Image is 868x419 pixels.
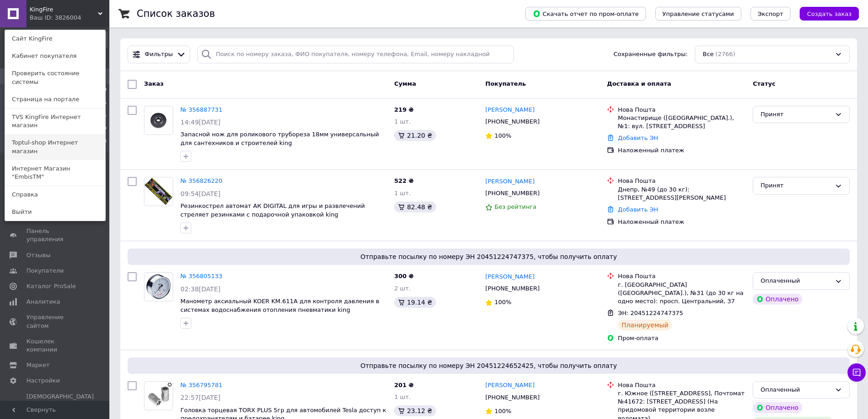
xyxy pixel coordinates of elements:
a: [PERSON_NAME] [485,273,534,281]
a: № 356887731 [180,106,222,113]
img: Фото товару [144,382,173,410]
a: [PERSON_NAME] [485,177,534,186]
span: Панель управления [26,227,84,243]
div: Пром-оплата [618,334,745,342]
button: Управление статусами [655,7,741,21]
span: 1 шт. [394,393,411,400]
div: Нова Пошта [618,106,745,114]
span: Скачать отчет по пром-оплате [533,10,639,18]
a: [PERSON_NAME] [485,381,534,390]
span: Фильтры [145,50,173,59]
a: Выйти [5,203,105,221]
span: 22:57[DATE] [180,394,221,401]
span: Настройки [26,377,60,385]
a: Сайт KingFire [5,30,105,47]
a: [PERSON_NAME] [485,106,534,114]
span: Отзывы [26,251,51,259]
span: 100% [494,408,511,414]
span: 300 ₴ [394,273,414,279]
a: Фото товару [144,177,173,206]
span: Сумма [394,80,416,87]
span: (2766) [715,51,735,57]
a: Страница на портале [5,91,105,108]
a: Проверить состояние системы [5,65,105,90]
div: [PHONE_NUMBER] [483,283,541,295]
div: Наложенный платеж [618,218,745,226]
span: Отправьте посылку по номеру ЭН 20451224652425, чтобы получить оплату [131,361,846,370]
span: Управление статусами [663,10,734,17]
span: 1 шт. [394,190,411,197]
a: № 356795781 [180,382,222,388]
div: Нова Пошта [618,381,745,389]
div: г. [GEOGRAPHIC_DATA] ([GEOGRAPHIC_DATA].), №31 (до 30 кг на одно место): просп. Центральний, 37 [618,281,745,306]
span: [DEMOGRAPHIC_DATA] и счета [26,393,94,418]
div: 23.12 ₴ [394,405,436,416]
span: 1 шт. [394,118,411,125]
a: Манометр аксиальный KOER KM.611A для контроля давления в системах водоснабжения отопления пневмат... [180,298,379,313]
div: Оплаченный [760,385,831,395]
span: ЭН: 20451224747375 [618,310,683,316]
a: Создать заказ [791,10,859,17]
div: Оплачено [753,402,802,413]
a: № 356805133 [180,273,222,279]
div: Нова Пошта [618,272,745,280]
button: Чат с покупателем [847,363,866,382]
a: Toptul-shop Интернет магазин [5,134,105,160]
div: Оплачено [753,294,802,305]
span: Экспорт [758,10,783,17]
span: Создать заказ [807,10,852,17]
div: Ваш ID: 3826004 [30,14,68,22]
span: 201 ₴ [394,382,414,388]
div: 19.14 ₴ [394,297,436,308]
div: Планируемый [618,320,672,331]
span: 219 ₴ [394,106,414,113]
span: 2 шт. [394,285,411,292]
h1: Список заказов [137,8,215,19]
div: Принят [760,181,831,191]
span: Маркет [26,361,50,369]
span: 100% [494,299,511,305]
div: Монастирище ([GEOGRAPHIC_DATA].), №1: вул. [STREET_ADDRESS] [618,114,745,130]
span: Статус [753,80,776,87]
a: Фото товару [144,272,173,301]
span: KingFire [30,5,98,14]
span: Покупатель [485,80,526,87]
img: Фото товару [144,106,173,134]
span: Кошелек компании [26,337,84,354]
a: Добавить ЭН [618,206,658,213]
div: [PHONE_NUMBER] [483,392,541,403]
span: Отправьте посылку по номеру ЭН 20451224747375, чтобы получить оплату [131,252,846,261]
a: Справка [5,186,105,203]
a: Резинкострел автомат АК DIGITAL для игры и развлечений стреляет резинками с подарочной упаковкой ... [180,202,365,218]
span: Сохраненные фильтры: [613,50,688,59]
img: Фото товару [144,177,173,206]
div: Нова Пошта [618,177,745,185]
div: Оплаченный [760,276,831,286]
span: 522 ₴ [394,177,414,184]
button: Создать заказ [800,7,859,21]
img: Фото товару [144,273,173,301]
a: № 356826220 [180,177,222,184]
input: Поиск по номеру заказа, ФИО покупателя, номеру телефона, Email, номеру накладной [197,46,514,63]
div: 82.48 ₴ [394,202,436,212]
button: Скачать отчет по пром-оплате [525,7,646,21]
div: 21.20 ₴ [394,130,436,141]
span: Управление сайтом [26,313,84,330]
span: Доставка и оплата [607,80,671,87]
div: Принят [760,110,831,119]
span: Без рейтинга [494,203,536,210]
a: Кабинет покупателя [5,47,105,65]
span: 09:54[DATE] [180,190,221,197]
span: Все [703,50,714,59]
div: [PHONE_NUMBER] [483,116,541,128]
div: Днепр, №49 (до 30 кг): [STREET_ADDRESS][PERSON_NAME] [618,186,745,202]
a: Запасной нож для роликового трубореза 18мм универсальный для сантехников и строителей king [180,131,379,146]
span: Заказ [144,80,164,87]
span: Аналитика [26,298,60,306]
div: Наложенный платеж [618,146,745,155]
span: 100% [494,132,511,139]
button: Экспорт [750,7,791,21]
